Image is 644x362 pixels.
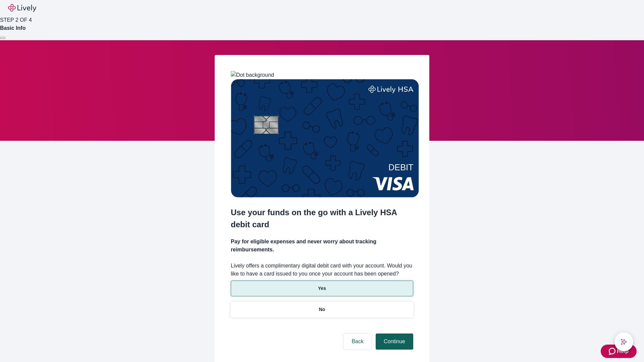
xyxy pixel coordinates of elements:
img: Dot background [231,71,274,79]
label: Lively offers a complimentary digital debit card with your account. Would you like to have a card... [231,262,413,278]
svg: Lively AI Assistant [621,339,627,345]
button: chat [614,333,633,351]
h2: Use your funds on the go with a Lively HSA debit card [231,206,413,231]
img: Debit card [231,79,419,197]
button: Yes [231,281,413,296]
button: Back [343,334,372,350]
p: Yes [318,285,326,292]
h4: Pay for eligible expenses and never worry about tracking reimbursements. [231,238,413,254]
img: Lively [8,4,36,12]
svg: Zendesk support icon [609,347,617,355]
button: Zendesk support iconHelp [601,345,637,358]
p: No [319,306,325,313]
button: Continue [376,334,413,350]
span: Help [617,347,629,355]
button: No [231,302,413,317]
